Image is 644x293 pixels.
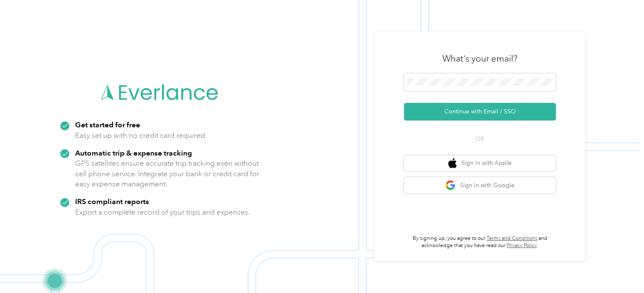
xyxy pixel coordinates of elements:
strong: Automatic trip & expense tracking [75,148,192,157]
iframe: Everlance-gr Chat Button Frame [597,246,644,293]
strong: Get started for free [75,120,140,129]
img: apple logo [448,158,457,169]
span: OR [465,134,495,143]
a: Privacy Policy [507,242,537,249]
button: google logoSign in with Google [404,177,556,194]
strong: IRS compliant reports [75,197,149,206]
img: google logo [445,180,456,191]
button: Continue with Email / SSO [404,103,556,121]
p: Export a complete record of your trips and expenses. [75,207,250,218]
a: Terms and Conditions [487,235,537,242]
p: GPS satellites ensure accurate trip tracking even without cell phone service. Integrate your bank... [75,158,260,189]
p: Easy set up with no credit card required [75,130,205,141]
p: By signing up, you agree to our and acknowledge that you have read our . [404,235,556,250]
button: apple logoSign in with Apple [404,155,556,172]
h3: What's your email? [442,53,517,65]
